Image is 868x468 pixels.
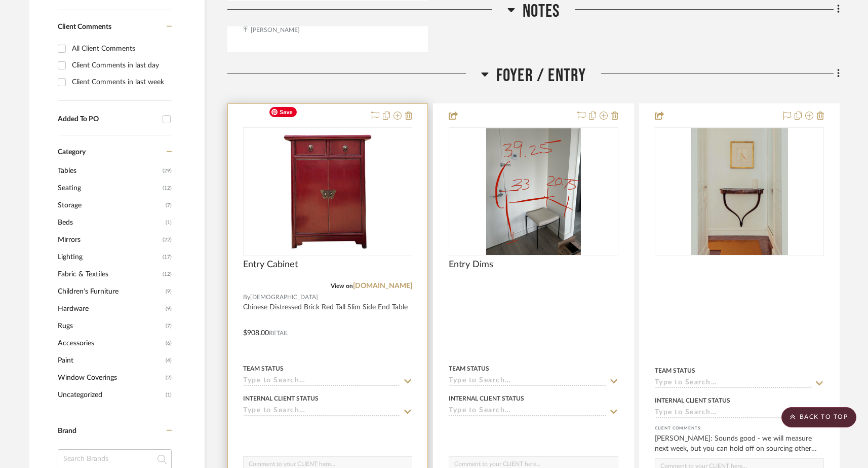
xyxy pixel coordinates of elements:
span: Category [58,148,86,157]
span: (7) [166,197,172,213]
span: Uncategorized [58,386,163,404]
span: (12) [163,266,172,282]
span: Mirrors [58,231,160,248]
span: Window Coverings [58,369,163,386]
div: 0 [449,128,617,256]
span: (7) [166,318,172,334]
div: Added To PO [58,115,157,124]
span: (1) [166,387,172,403]
input: Type to Search… [655,379,812,388]
span: (12) [163,180,172,196]
span: (22) [163,232,172,248]
div: Team Status [243,364,284,373]
img: null [691,128,787,255]
div: [PERSON_NAME]: Sounds good - we will measure next week, but you can hold off on sourcing other op... [655,434,824,454]
div: 0 [244,128,412,256]
div: Team Status [449,364,489,373]
span: (17) [163,249,172,265]
span: Foyer / Entry [496,65,586,87]
span: (4) [166,352,172,369]
span: By [243,293,250,302]
span: (9) [166,301,172,317]
a: [DOMAIN_NAME] [353,282,412,290]
div: Internal Client Status [449,394,524,403]
span: Fabric & Textiles [58,266,160,283]
span: (2) [166,370,172,386]
input: Type to Search… [243,407,400,416]
input: Type to Search… [243,377,400,386]
span: (9) [166,283,172,300]
span: Hardware [58,300,163,317]
input: Type to Search… [449,377,606,386]
span: View on [331,283,353,289]
span: Seating [58,179,160,197]
span: Entry Cabinet [243,259,298,270]
span: Client Comments [58,23,111,30]
span: Entry Dims [449,259,493,270]
span: Paint [58,352,163,369]
div: Team Status [655,366,695,375]
span: Lighting [58,248,160,266]
div: All Client Comments [72,41,169,57]
span: (6) [166,335,172,351]
span: Tables [58,162,160,179]
input: Type to Search… [449,407,606,416]
span: Accessories [58,335,163,352]
span: Rugs [58,317,163,335]
img: Entry Cabinet [264,128,391,255]
span: Save [269,107,297,117]
span: [DEMOGRAPHIC_DATA] [250,293,318,302]
span: (29) [163,163,172,179]
div: Client Comments in last day [72,57,169,74]
div: Internal Client Status [243,394,319,403]
scroll-to-top-button: BACK TO TOP [781,407,856,427]
span: Beds [58,214,163,231]
span: (1) [166,214,172,231]
span: Storage [58,197,163,214]
span: Children's Furniture [58,283,163,300]
input: Type to Search… [655,409,812,418]
div: Internal Client Status [655,396,730,405]
span: Brand [58,427,76,435]
img: Entry Dims [486,128,581,255]
div: Client Comments in last week [72,74,169,90]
